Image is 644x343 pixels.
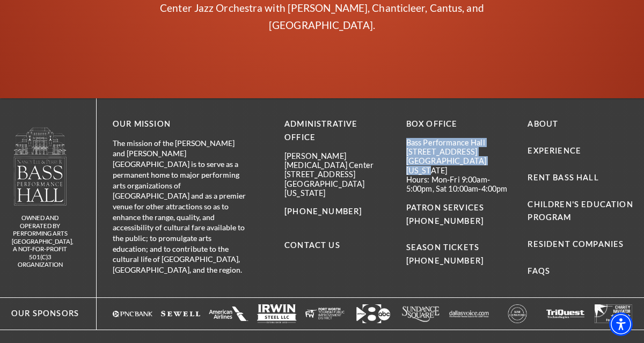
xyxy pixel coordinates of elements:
p: PATRON SERVICES [PHONE_NUMBER] [406,201,512,228]
a: Rent Bass Hall [528,173,598,182]
p: Our Sponsors [1,307,79,320]
a: The image features a simple white background with text that appears to be a logo or brand name. -... [449,304,489,323]
img: The image is completely blank or white. [305,304,345,323]
a: Children's Education Program [528,200,633,222]
a: Logo of Sundance Square, featuring stylized text in white. - open in a new tab [401,304,441,323]
p: [GEOGRAPHIC_DATA][US_STATE] [284,179,390,198]
img: Logo of PNC Bank in white text with a triangular symbol. [113,304,152,323]
p: [STREET_ADDRESS] [406,147,512,156]
p: Bass Performance Hall [406,138,512,147]
a: Logo of PNC Bank in white text with a triangular symbol. - open in a new tab - target website may... [113,304,152,323]
p: owned and operated by Performing Arts [GEOGRAPHIC_DATA], A NOT-FOR-PROFIT 501(C)3 ORGANIZATION [12,214,68,269]
p: SEASON TICKETS [PHONE_NUMBER] [406,228,512,268]
img: The image is completely blank or white. [209,304,248,323]
a: Resident Companies [528,239,624,249]
p: OUR MISSION [113,118,247,131]
img: Logo of Irwin Steel LLC, featuring the company name in bold letters with a simple design. [257,304,297,323]
p: [GEOGRAPHIC_DATA][US_STATE] [406,156,512,175]
a: The image is completely blank or white. - open in a new tab [209,304,248,323]
p: Hours: Mon-Fri 9:00am-5:00pm, Sat 10:00am-4:00pm [406,175,512,194]
p: The mission of the [PERSON_NAME] and [PERSON_NAME][GEOGRAPHIC_DATA] is to serve as a permanent ho... [113,138,247,275]
img: The image is completely blank or white. [161,304,201,323]
img: Logo of Sundance Square, featuring stylized text in white. [401,304,441,323]
a: The image is completely blank or white. - open in a new tab [546,304,586,323]
p: Administrative Office [284,118,390,144]
img: The image is completely blank or white. [594,304,633,323]
a: About [528,119,558,128]
img: owned and operated by Performing Arts Fort Worth, A NOT-FOR-PROFIT 501(C)3 ORGANIZATION [13,127,68,206]
img: The image features a simple white background with text that appears to be a logo or brand name. [449,304,489,323]
a: FAQs [528,266,550,275]
p: [PERSON_NAME][MEDICAL_DATA] Center [284,151,390,170]
p: [PHONE_NUMBER] [284,205,390,218]
a: The image is completely blank or white. - open in a new tab [594,304,633,323]
a: Contact Us [284,240,340,250]
img: Logo featuring the number "8" with an arrow and "abc" in a modern design. [353,304,393,323]
div: Accessibility Menu [609,312,633,336]
a: Logo of Irwin Steel LLC, featuring the company name in bold letters with a simple design. - open ... [257,304,297,323]
p: BOX OFFICE [406,118,512,131]
a: The image is completely blank or white. - open in a new tab [161,304,201,323]
img: A circular logo with the text "KIM CLASSIFIED" in the center, featuring a bold, modern design. [497,304,537,323]
img: The image is completely blank or white. [546,304,586,323]
a: Experience [528,146,581,155]
a: A circular logo with the text "KIM CLASSIFIED" in the center, featuring a bold, modern design. - ... [497,304,537,323]
p: [STREET_ADDRESS] [284,170,390,179]
a: Logo featuring the number "8" with an arrow and "abc" in a modern design. - open in a new tab [353,304,393,323]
